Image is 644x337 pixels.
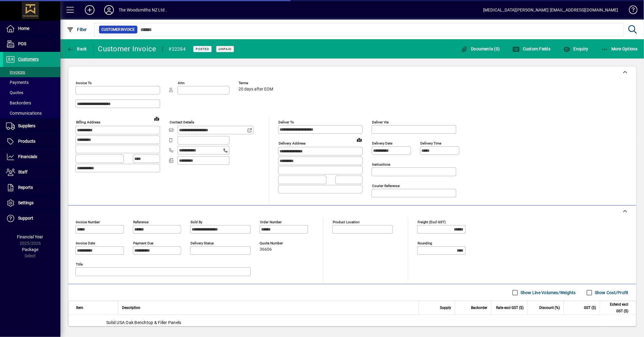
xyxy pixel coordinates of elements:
[3,87,60,98] a: Quotes
[67,27,87,32] span: Filter
[18,185,33,190] span: Reports
[17,234,43,239] span: Financial Year
[420,141,441,145] mat-label: Delivery time
[3,165,60,180] a: Staff
[562,43,590,54] button: Enquiry
[372,184,400,188] mat-label: Courier Reference
[191,241,214,245] mat-label: Delivery status
[22,247,38,252] span: Package
[563,46,588,51] span: Enquiry
[601,46,638,51] span: More Options
[3,196,60,211] a: Settings
[3,108,60,118] a: Communications
[418,220,446,224] mat-label: Freight (excl GST)
[3,67,60,77] a: Invoices
[471,304,487,311] span: Backorder
[178,81,184,85] mat-label: Attn
[483,5,618,15] div: [MEDICAL_DATA][PERSON_NAME] [EMAIL_ADDRESS][DOMAIN_NAME]
[18,123,35,128] span: Suppliers
[519,290,576,296] label: Show Line Volumes/Weights
[18,216,33,221] span: Support
[3,21,60,36] a: Home
[3,77,60,87] a: Payments
[98,44,156,54] div: Customer Invoice
[80,5,99,15] button: Add
[513,46,551,51] span: Custom Fields
[594,290,629,296] label: Show Cost/Profit
[219,47,232,51] span: Unpaid
[278,120,294,124] mat-label: Deliver To
[3,119,60,134] a: Suppliers
[260,220,282,224] mat-label: Order number
[6,80,29,85] span: Payments
[18,154,37,159] span: Financials
[333,220,360,224] mat-label: Product location
[18,200,34,205] span: Settings
[604,301,628,314] span: Extend excl GST ($)
[624,1,636,21] a: Knowledge Base
[372,120,389,124] mat-label: Deliver via
[459,43,501,54] button: Documents (0)
[76,304,83,311] span: Item
[260,247,272,252] span: 36606
[372,141,392,145] mat-label: Delivery date
[6,111,42,116] span: Communications
[440,304,451,311] span: Supply
[354,135,364,145] a: View on map
[418,241,432,245] mat-label: Rounding
[6,90,23,95] span: Quotes
[76,262,83,266] mat-label: Title
[511,43,552,54] button: Custom Fields
[539,304,560,311] span: Discount (%)
[3,211,60,226] a: Support
[3,134,60,149] a: Products
[69,315,636,336] div: Solid USA Oak Benchtop & Filler Panels All Stained TWS Colour & Two Pack Lacquer Finish
[133,241,153,245] mat-label: Payment due
[65,43,88,54] button: Back
[133,220,149,224] mat-label: Reference
[191,220,202,224] mat-label: Sold by
[260,241,296,245] span: Quote number
[461,46,500,51] span: Documents (0)
[65,24,88,35] button: Filter
[239,87,273,92] span: 20 days after EOM
[584,304,596,311] span: GST ($)
[119,5,167,15] div: The Woodsmiths NZ Ltd .
[67,46,87,51] span: Back
[18,170,27,174] span: Staff
[196,47,209,51] span: Posted
[496,304,524,311] span: Rate excl GST ($)
[3,98,60,108] a: Backorders
[60,43,94,54] app-page-header-button: Back
[372,162,390,167] mat-label: Instructions
[18,26,29,31] span: Home
[99,5,119,15] button: Profile
[122,304,140,311] span: Description
[3,149,60,164] a: Financials
[600,43,639,54] button: More Options
[3,37,60,52] a: POS
[239,81,275,85] span: Terms
[76,220,100,224] mat-label: Invoice number
[152,114,162,123] a: View on map
[6,70,25,75] span: Invoices
[18,139,35,144] span: Products
[3,180,60,195] a: Reports
[169,44,186,54] div: #22284
[18,57,39,62] span: Customers
[6,100,31,105] span: Backorders
[76,81,92,85] mat-label: Invoice To
[101,27,135,33] span: Customer Invoice
[76,241,95,245] mat-label: Invoice date
[18,41,26,46] span: POS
